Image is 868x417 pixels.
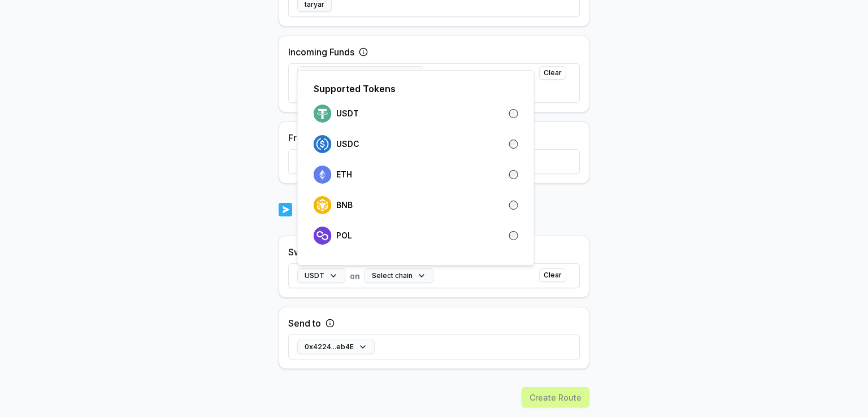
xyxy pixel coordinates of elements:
button: USDT [297,268,345,283]
span: on [428,68,438,80]
label: Swap to [288,245,323,259]
img: logo [314,227,332,245]
label: Send to [288,316,321,330]
img: logo [314,135,332,153]
p: BNB [336,201,353,210]
button: Select chain [364,268,433,283]
button: Clear [539,268,566,282]
div: USDT [297,70,535,266]
label: From [288,131,310,145]
label: Incoming Funds [288,45,354,59]
p: POL [336,231,352,240]
p: USDT [336,109,359,118]
p: USDC [336,140,359,149]
img: logo [314,105,332,123]
img: logo [314,196,332,214]
button: 0x4224...eb4E [297,340,375,354]
p: Supported Tokens [314,82,396,95]
p: ETH [336,170,352,179]
button: USDT, USDC, ETH, BNB, POL [297,66,423,81]
button: Clear [539,66,566,80]
span: on [350,270,360,282]
img: logo [314,166,332,184]
img: logo [279,202,292,218]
